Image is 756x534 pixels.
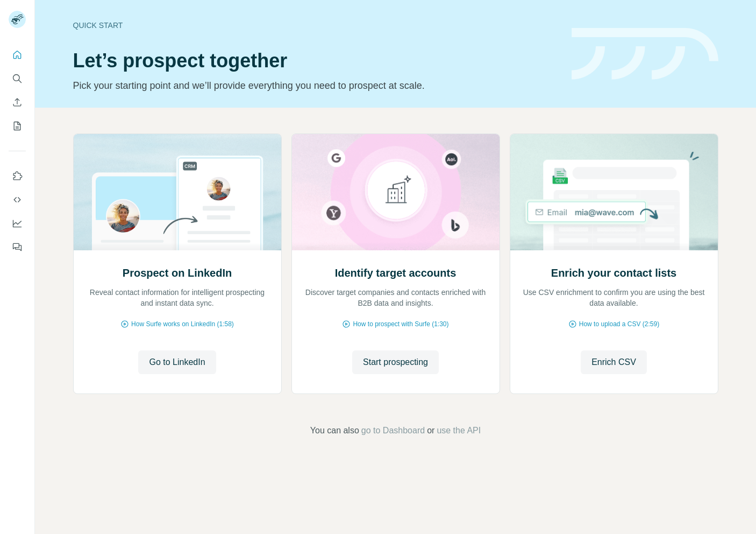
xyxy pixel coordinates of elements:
span: or [427,424,434,437]
button: Enrich CSV [581,350,647,374]
span: Enrich CSV [591,356,636,369]
h2: Identify target accounts [335,265,457,280]
span: How Surfe works on LinkedIn (1:58) [131,319,234,329]
button: Go to LinkedIn [138,350,216,374]
p: Reveal contact information for intelligent prospecting and instant data sync. [84,287,270,308]
span: You can also [310,424,359,437]
h2: Prospect on LinkedIn [123,265,232,280]
button: Start prospecting [352,350,439,374]
h2: Enrich your contact lists [551,265,676,280]
button: go to Dashboard [361,424,425,437]
img: Enrich your contact lists [510,134,718,250]
img: Prospect on LinkedIn [73,134,282,250]
button: Use Surfe on LinkedIn [9,166,26,186]
button: Dashboard [9,214,26,233]
h1: Let’s prospect together [73,50,559,72]
img: banner [572,28,718,80]
button: use the API [437,424,481,437]
span: How to prospect with Surfe (1:30) [353,319,448,329]
span: Start prospecting [363,356,428,369]
img: Identify target accounts [291,134,500,250]
p: Discover target companies and contacts enriched with B2B data and insights. [303,287,489,308]
span: How to upload a CSV (2:59) [579,319,659,329]
p: Pick your starting point and we’ll provide everything you need to prospect at scale. [73,78,559,93]
span: Go to LinkedIn [149,356,205,369]
p: Use CSV enrichment to confirm you are using the best data available. [521,287,707,308]
button: Search [9,69,26,88]
button: My lists [9,116,26,136]
button: Enrich CSV [9,93,26,112]
div: Quick start [73,20,559,31]
button: Use Surfe API [9,190,26,209]
button: Feedback [9,237,26,257]
button: Quick start [9,45,26,65]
